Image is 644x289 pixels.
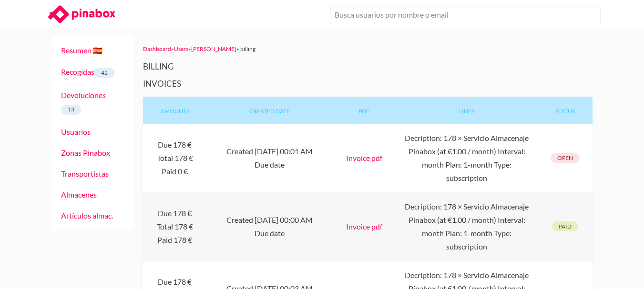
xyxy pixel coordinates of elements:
[143,44,593,54] div: » » » billing
[207,124,332,192] div: Created [DATE] 00:01 AM Due date
[143,45,171,52] a: Dashboard
[61,190,97,199] a: Almacenes
[207,192,332,261] div: Created [DATE] 00:00 AM Due date
[396,124,538,192] div: Decription: 178 × Servicio Almacenaje Pinabox (at €1.00 / month) Interval: month Plan: 1-month Ty...
[143,124,207,192] div: Due 178 € Total 178 € Paid 0 €
[552,221,579,232] span: paid
[332,97,396,124] div: Pdf
[61,211,113,220] a: Artículos almac.
[61,148,110,157] a: Zonas Pinabox
[61,46,102,55] a: Resumen 🇪🇸
[396,192,538,261] div: Decription: 178 × Servicio Almacenaje Pinabox (at €1.00 / month) Interval: month Plan: 1-month Ty...
[143,79,593,89] h4: Invoices
[143,97,207,124] div: Amounts
[207,97,332,124] div: Created date
[174,45,188,52] a: Users
[61,90,106,113] a: Devoluciones13
[537,97,593,124] div: Status
[346,153,382,162] a: Invoice pdf
[143,61,593,71] h3: Billing
[61,105,82,115] span: 13
[551,153,580,163] span: open
[191,45,236,52] a: [PERSON_NAME]
[61,127,91,136] a: Usuarios
[143,192,207,261] div: Due 178 € Total 178 € Paid 178 €
[330,6,601,24] input: Busca usuarios por nombre o email
[396,97,538,124] div: Lines
[61,169,109,178] a: Transportistas
[61,67,115,76] a: Recogidas42
[94,68,115,78] span: 42
[346,222,382,231] a: Invoice pdf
